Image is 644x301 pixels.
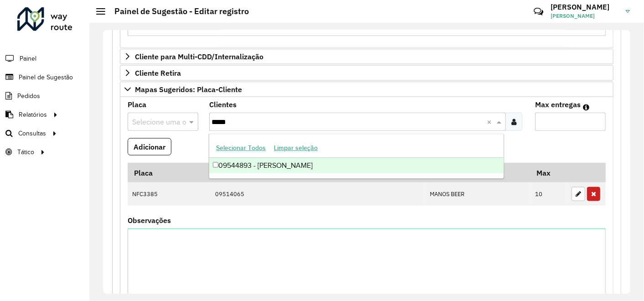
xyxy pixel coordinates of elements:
[551,12,619,20] span: [PERSON_NAME]
[128,163,211,182] th: Placa
[209,134,504,179] ng-dropdown-panel: Options list
[531,182,567,206] td: 10
[211,182,425,206] td: 09514065
[120,49,613,64] a: Cliente para Multi-CDD/Internalização
[17,147,34,157] span: Tático
[212,141,270,155] button: Selecionar Todos
[270,141,322,155] button: Limpar seleção
[583,104,589,111] em: Máximo de clientes que serão colocados na mesma rota com os clientes informados
[105,6,249,16] h2: Painel de Sugestão - Editar registro
[135,69,181,77] span: Cliente Retira
[531,163,567,182] th: Max
[535,99,581,110] label: Max entregas
[529,2,548,21] a: Contato Rápido
[209,99,237,110] label: Clientes
[17,91,40,101] span: Pedidos
[120,82,613,97] a: Mapas Sugeridos: Placa-Cliente
[20,54,36,63] span: Painel
[209,158,504,173] div: 09544893 - [PERSON_NAME]
[551,3,619,11] h3: [PERSON_NAME]
[487,116,495,127] span: Clear all
[19,110,47,119] span: Relatórios
[128,138,171,156] button: Adicionar
[18,129,46,138] span: Consultas
[135,86,242,93] span: Mapas Sugeridos: Placa-Cliente
[135,53,263,60] span: Cliente para Multi-CDD/Internalização
[425,182,530,206] td: MANOS BEER
[128,215,171,226] label: Observações
[128,182,211,206] td: NFC3385
[120,65,613,81] a: Cliente Retira
[128,99,146,110] label: Placa
[19,73,73,82] span: Painel de Sugestão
